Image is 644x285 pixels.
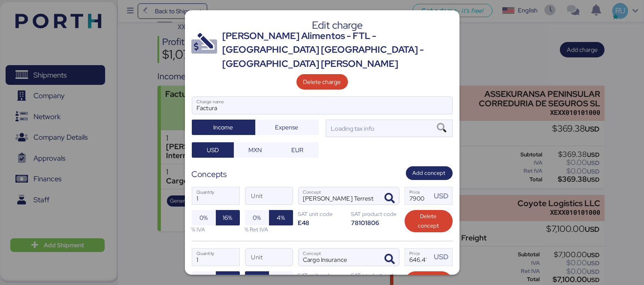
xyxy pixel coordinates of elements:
[381,189,399,207] button: ConceptConcept
[298,271,346,279] div: SAT unit code
[192,142,234,158] button: USD
[245,210,269,225] button: 0%
[298,210,346,218] div: SAT unit code
[223,274,233,284] span: 16%
[269,210,293,225] button: 4%
[248,145,262,155] span: MXN
[245,249,293,266] input: Unit
[192,97,452,114] input: Charge name
[245,225,293,234] div: % Ret IVA
[351,210,399,218] div: SAT product code
[253,213,261,223] span: 0%
[192,210,216,225] button: 0%
[411,212,446,231] span: Delete concept
[299,249,378,266] input: Concept
[413,168,446,178] span: Add concept
[216,210,240,225] button: 16%
[405,210,453,232] button: Delete concept
[351,271,399,279] div: SAT product code
[275,122,299,132] span: Expense
[223,29,453,71] div: [PERSON_NAME] Alimentos - FTL - [GEOGRAPHIC_DATA] [GEOGRAPHIC_DATA] - [GEOGRAPHIC_DATA] [PERSON_N...
[192,187,239,204] input: Quantity
[276,142,319,158] button: EUR
[405,187,432,204] input: Price
[245,187,293,204] input: Unit
[296,74,348,90] button: Delete charge
[434,191,452,201] div: USD
[253,274,261,284] span: 0%
[207,145,219,155] span: USD
[291,145,303,155] span: EUR
[277,213,285,223] span: 4%
[223,213,233,223] span: 16%
[192,120,255,135] button: Income
[277,274,285,284] span: 4%
[351,219,399,227] div: 78101806
[303,77,341,87] span: Delete charge
[192,249,239,266] input: Quantity
[192,225,240,234] div: % IVA
[405,249,432,266] input: Price
[299,187,378,204] input: Concept
[434,252,452,262] div: USD
[255,120,319,135] button: Expense
[223,21,453,29] div: Edit charge
[298,219,346,227] div: E48
[406,166,453,180] button: Add concept
[200,274,208,284] span: 0%
[330,124,375,133] div: Loading tax info
[381,250,399,268] button: ConceptConcept
[192,168,227,180] div: Concepts
[200,213,208,223] span: 0%
[214,122,233,132] span: Income
[234,142,276,158] button: MXN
